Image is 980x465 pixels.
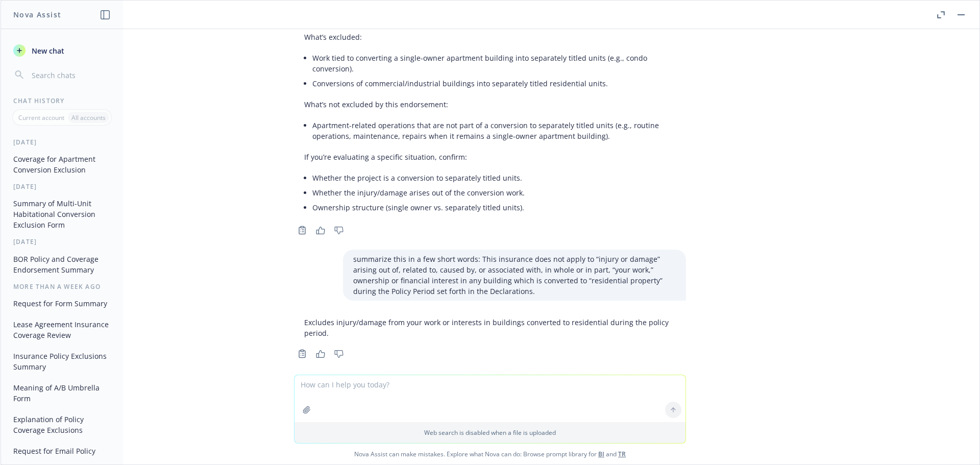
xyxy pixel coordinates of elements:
[9,443,115,459] button: Request for Email Policy
[18,113,64,122] p: Current account
[9,348,115,375] button: Insurance Policy Exclusions Summary
[331,347,347,361] button: Thumbs down
[304,32,676,42] p: What’s excluded:
[304,317,676,338] p: Excludes injury/damage from your work or interests in buildings converted to residential during t...
[312,200,676,215] li: Ownership structure (single owner vs. separately titled units).
[30,68,111,82] input: Search chats
[1,182,123,191] div: [DATE]
[9,251,115,278] button: BOR Policy and Coverage Endorsement Summary
[298,349,307,358] svg: Copy to clipboard
[304,152,676,162] p: If you’re evaluating a specific situation, confirm:
[9,195,115,233] button: Summary of Multi-Unit Habitational Conversion Exclusion Form
[312,118,676,143] li: Apartment-related operations that are not part of a conversion to separately titled units (e.g., ...
[13,9,61,20] h1: Nova Assist
[1,237,123,246] div: [DATE]
[298,226,307,235] svg: Copy to clipboard
[301,428,679,437] p: Web search is disabled when a file is uploaded
[1,282,123,291] div: More than a week ago
[9,41,115,60] button: New chat
[312,51,676,76] li: Work tied to converting a single-owner apartment building into separately titled units (e.g., con...
[312,170,676,185] li: Whether the project is a conversion to separately titled units.
[71,113,106,122] p: All accounts
[9,151,115,178] button: Coverage for Apartment Conversion Exclusion
[9,411,115,438] button: Explanation of Policy Coverage Exclusions
[30,45,64,56] span: New chat
[1,138,123,146] div: [DATE]
[312,76,676,91] li: Conversions of commercial/industrial buildings into separately titled residential units.
[5,444,975,464] span: Nova Assist can make mistakes. Explore what Nova can do: Browse prompt library for and
[353,254,676,297] p: summarize this in a few short words: This insurance does not apply to “injury or damage” arising ...
[9,295,115,312] button: Request for Form Summary
[312,185,676,200] li: Whether the injury/damage arises out of the conversion work.
[598,450,604,458] a: BI
[9,316,115,344] button: Lease Agreement Insurance Coverage Review
[331,223,347,237] button: Thumbs down
[9,379,115,407] button: Meaning of A/B Umbrella Form
[618,450,626,458] a: TR
[304,99,676,110] p: What’s not excluded by this endorsement:
[1,96,123,105] div: Chat History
